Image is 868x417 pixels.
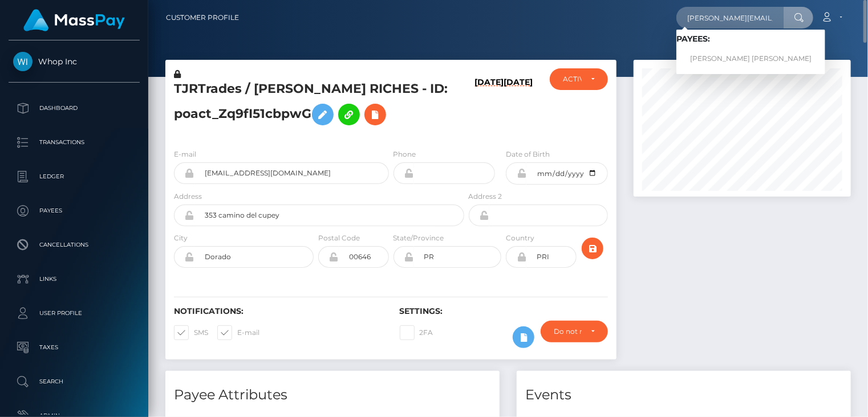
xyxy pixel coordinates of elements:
[504,77,533,135] h6: [DATE]
[174,80,458,131] h5: TJRTrades / [PERSON_NAME] RICHES - ID: poact_Zq9fI51cbpwG
[563,75,582,84] div: ACTIVE
[9,333,140,362] a: Taxes
[13,202,135,219] p: Payees
[554,327,582,336] div: Do not require
[506,233,534,243] label: Country
[13,373,135,390] p: Search
[541,321,608,342] button: Do not require
[550,68,608,90] button: ACTIVE
[13,168,135,185] p: Ledger
[13,236,135,254] p: Cancellations
[474,77,504,135] h6: [DATE]
[13,271,135,288] p: Links
[9,128,140,157] a: Transactions
[174,385,491,405] h4: Payee Attributes
[13,100,135,117] p: Dashboard
[174,325,208,340] label: SMS
[13,52,33,71] img: Whop Inc
[676,7,784,28] input: Search...
[525,385,842,405] h4: Events
[9,265,140,293] a: Links
[506,149,550,160] label: Date of Birth
[174,191,202,202] label: Address
[9,94,140,122] a: Dashboard
[318,233,360,243] label: Postal Code
[217,325,259,340] label: E-mail
[394,233,444,243] label: State/Province
[9,56,140,67] span: Whop Inc
[13,134,135,151] p: Transactions
[9,197,140,225] a: Payees
[400,306,609,316] h6: Settings:
[174,233,188,243] label: City
[469,191,502,202] label: Address 2
[394,149,416,160] label: Phone
[9,299,140,328] a: User Profile
[13,305,135,322] p: User Profile
[9,367,140,396] a: Search
[9,231,140,259] a: Cancellations
[174,149,196,160] label: E-mail
[166,6,239,30] a: Customer Profile
[400,325,433,340] label: 2FA
[9,162,140,191] a: Ledger
[23,9,125,31] img: MassPay Logo
[13,339,135,356] p: Taxes
[676,48,825,69] a: [PERSON_NAME] [PERSON_NAME]
[174,306,383,316] h6: Notifications:
[676,34,825,44] h6: Payees:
